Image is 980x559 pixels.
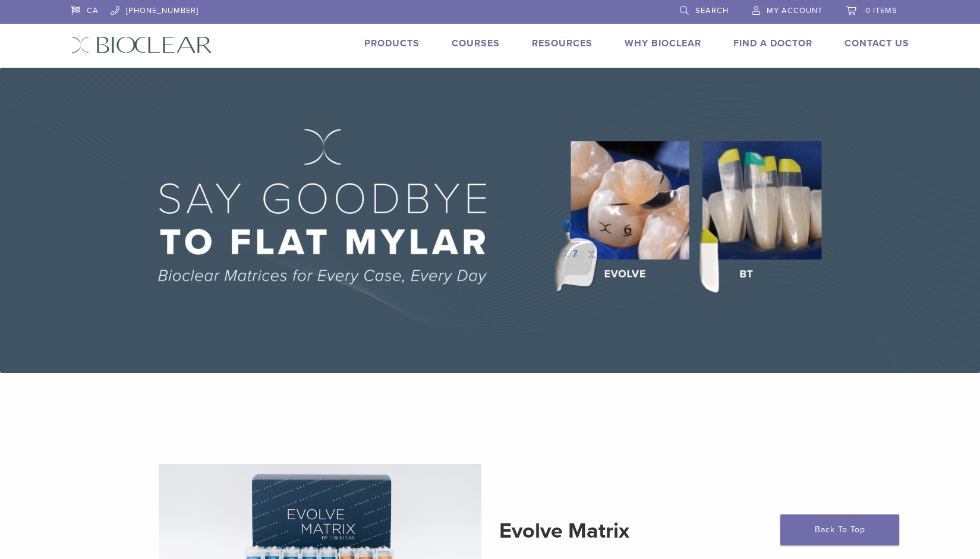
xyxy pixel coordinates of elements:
[364,37,420,49] a: Products
[499,517,822,545] h2: Evolve Matrix
[780,514,899,545] a: Back To Top
[865,6,897,15] span: 0 items
[532,37,593,49] a: Resources
[625,37,701,49] a: Why Bioclear
[733,37,812,49] a: Find A Doctor
[71,36,212,53] img: Bioclear
[767,6,823,15] span: My Account
[452,37,500,49] a: Courses
[844,37,909,49] a: Contact Us
[695,6,729,15] span: Search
